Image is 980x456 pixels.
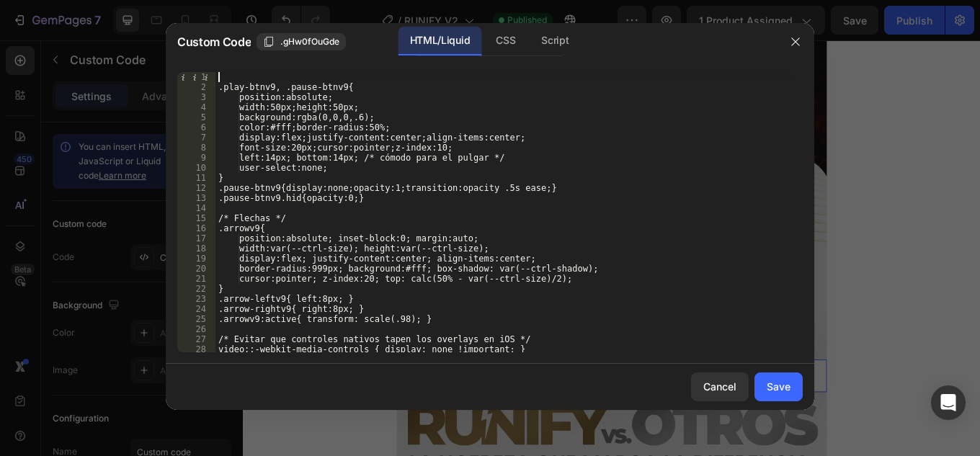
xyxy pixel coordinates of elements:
[257,33,346,50] button: .gHw0fOuGde
[177,233,215,243] div: 17
[177,153,215,163] div: 9
[530,27,580,55] div: Script
[177,133,215,143] div: 7
[177,193,215,203] div: 13
[177,334,215,344] div: 27
[280,35,339,48] span: .gHw0fOuGde
[177,203,215,213] div: 14
[344,306,521,339] button: <p>COMPRA AHORA</p>
[177,112,215,122] div: 5
[177,33,251,50] span: Custom Code
[177,82,215,92] div: 2
[177,72,215,82] div: 1
[177,183,215,193] div: 12
[484,27,527,55] div: CSS
[177,304,215,314] div: 24
[177,213,215,223] div: 15
[767,379,790,394] div: Save
[177,314,215,324] div: 25
[177,294,215,304] div: 23
[691,372,749,401] button: Cancel
[703,379,736,394] div: Cancel
[177,163,215,173] div: 10
[180,386,685,401] p: Publish the page to see the content.
[398,27,481,55] div: HTML/Liquid
[177,254,215,264] div: 19
[177,92,215,102] div: 3
[177,274,215,284] div: 21
[177,344,215,354] div: 28
[177,223,215,233] div: 16
[177,143,215,153] div: 8
[177,122,215,133] div: 6
[931,385,966,420] div: Open Intercom Messenger
[177,173,215,183] div: 11
[177,264,215,274] div: 20
[198,354,259,367] div: Custom Code
[177,243,215,254] div: 18
[177,284,215,294] div: 22
[177,324,215,334] div: 26
[362,312,504,333] p: COMPRA AHORA
[177,102,215,112] div: 4
[754,372,803,401] button: Save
